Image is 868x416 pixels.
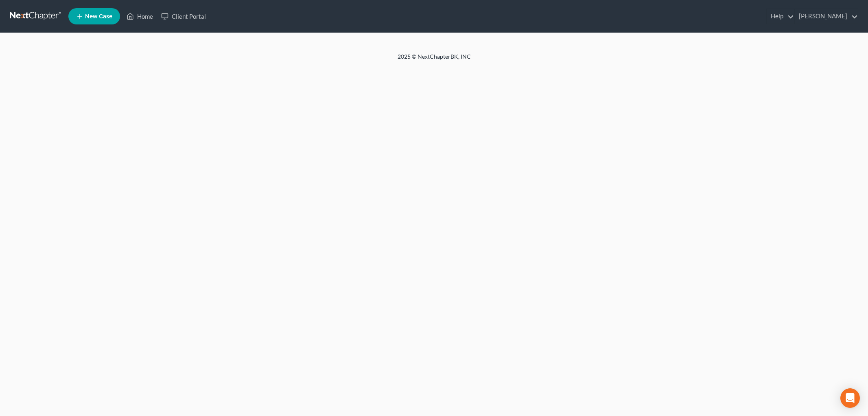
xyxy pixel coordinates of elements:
a: [PERSON_NAME] [795,9,858,24]
a: Client Portal [157,9,210,24]
new-legal-case-button: New Case [68,8,120,24]
a: Home [122,9,157,24]
div: Open Intercom Messenger [840,388,860,408]
a: Help [767,9,794,24]
div: 2025 © NextChapterBK, INC [202,53,666,67]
